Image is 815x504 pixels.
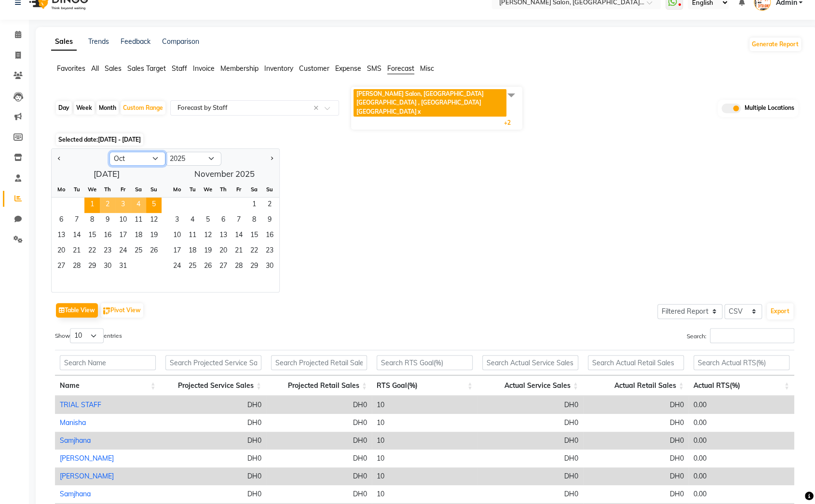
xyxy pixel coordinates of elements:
td: DH0 [161,485,266,503]
td: DH0 [266,414,372,432]
span: 26 [146,244,162,259]
td: 10 [372,467,477,485]
td: DH0 [583,414,689,432]
span: [PERSON_NAME] Salon, [GEOGRAPHIC_DATA] [GEOGRAPHIC_DATA] , [GEOGRAPHIC_DATA] [GEOGRAPHIC_DATA] [356,90,484,115]
input: Search Projected Retail Sales [271,355,367,370]
div: Tuesday, October 28, 2025 [69,259,84,275]
td: 10 [372,485,477,503]
td: DH0 [583,450,689,467]
span: Inventory [264,64,293,73]
span: [DATE] - [DATE] [98,136,141,143]
div: Monday, October 27, 2025 [54,259,69,275]
div: Su [262,182,277,197]
span: 2 [100,198,115,213]
span: 20 [54,244,69,259]
div: We [84,182,100,197]
div: Saturday, November 1, 2025 [246,198,262,213]
input: Search: [710,328,794,343]
span: 27 [216,259,231,275]
input: Search Actual RTS(%) [693,355,789,370]
div: Th [216,182,231,197]
span: 11 [131,213,146,228]
span: 24 [169,259,185,275]
div: Wednesday, October 8, 2025 [84,213,100,228]
div: Saturday, November 29, 2025 [246,259,262,275]
td: 0.00 [689,467,794,485]
span: 10 [169,228,185,244]
div: Friday, November 7, 2025 [231,213,246,228]
button: Pivot View [101,303,143,318]
td: DH0 [477,450,583,467]
span: 22 [246,244,262,259]
span: 14 [231,228,246,244]
span: Staff [172,64,187,73]
div: Monday, October 20, 2025 [54,244,69,259]
th: Actual Service Sales: activate to sort column ascending [477,375,583,396]
span: 14 [69,228,84,244]
td: 10 [372,450,477,467]
div: Wednesday, November 12, 2025 [200,228,216,244]
span: 1 [246,198,262,213]
div: Thursday, October 2, 2025 [100,198,115,213]
th: Name: activate to sort column ascending [55,375,161,396]
div: Tuesday, November 25, 2025 [185,259,200,275]
td: DH0 [161,414,266,432]
span: 7 [231,213,246,228]
label: Search: [687,328,794,343]
td: DH0 [477,467,583,485]
span: 19 [146,228,162,244]
td: DH0 [477,414,583,432]
span: 5 [200,213,216,228]
td: DH0 [583,467,689,485]
span: 17 [115,228,131,244]
td: 0.00 [689,396,794,414]
label: Show entries [55,328,122,343]
div: Thursday, November 20, 2025 [216,244,231,259]
div: Friday, October 3, 2025 [115,198,131,213]
span: 12 [146,213,162,228]
span: Sales [105,64,122,73]
div: Monday, November 3, 2025 [169,213,185,228]
span: Multiple Locations [745,104,794,113]
a: Comparison [162,37,199,46]
select: Showentries [70,328,104,343]
span: 29 [84,259,100,275]
span: Customer [299,64,329,73]
td: DH0 [161,396,266,414]
div: Monday, October 6, 2025 [54,213,69,228]
div: Tuesday, November 18, 2025 [185,244,200,259]
div: Tuesday, October 21, 2025 [69,244,84,259]
div: Sunday, October 12, 2025 [146,213,162,228]
th: Actual RTS(%): activate to sort column ascending [689,375,794,396]
select: Select year [165,152,221,166]
td: DH0 [266,485,372,503]
div: Th [100,182,115,197]
td: DH0 [477,396,583,414]
div: Thursday, October 23, 2025 [100,244,115,259]
span: 27 [54,259,69,275]
a: [PERSON_NAME] [60,454,114,463]
td: 10 [372,396,477,414]
td: DH0 [266,396,372,414]
div: Saturday, November 22, 2025 [246,244,262,259]
span: 2 [262,198,277,213]
div: Saturday, October 25, 2025 [131,244,146,259]
a: [PERSON_NAME] [60,472,114,480]
span: 23 [262,244,277,259]
td: 10 [372,414,477,432]
button: Export [767,303,793,319]
span: 17 [169,244,185,259]
a: Samjhana [60,490,91,498]
div: Friday, October 17, 2025 [115,228,131,244]
span: 24 [115,244,131,259]
span: 9 [100,213,115,228]
span: 25 [131,244,146,259]
a: Sales [51,33,77,51]
td: DH0 [583,432,689,450]
span: Selected date: [56,133,143,146]
div: Saturday, October 11, 2025 [131,213,146,228]
div: Saturday, November 8, 2025 [246,213,262,228]
span: 8 [84,213,100,228]
div: Wednesday, November 5, 2025 [200,213,216,228]
td: DH0 [266,450,372,467]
